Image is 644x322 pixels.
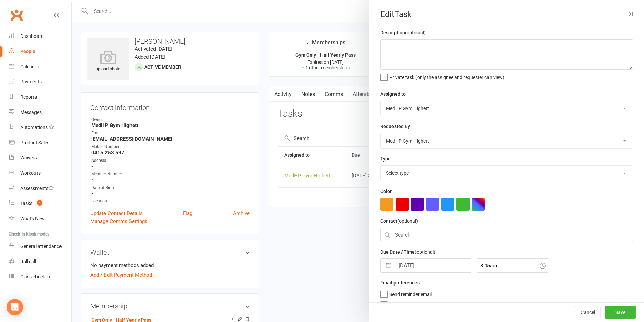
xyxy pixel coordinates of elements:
a: Class kiosk mode [9,269,71,284]
a: Dashboard [9,29,71,44]
div: Edit Task [369,9,644,19]
label: Color [380,188,392,195]
span: 4 [37,200,42,206]
small: (optional) [415,249,435,255]
small: (optional) [397,218,418,224]
div: Dashboard [20,33,44,39]
a: Clubworx [8,7,25,24]
a: General attendance kiosk mode [9,239,71,254]
label: Description [380,29,426,36]
div: Class check-in [20,274,50,279]
div: Calendar [20,64,39,69]
span: Private task (only the assignee and requester can view) [389,72,504,80]
label: Type [380,155,391,163]
button: Save [605,306,636,319]
div: Roll call [20,259,36,264]
div: Waivers [20,155,37,160]
div: Automations [20,125,48,130]
div: Workouts [20,170,41,176]
div: People [20,49,35,54]
div: Reports [20,94,37,100]
label: Assigned to [380,90,406,98]
a: Tasks 4 [9,196,71,211]
a: Reports [9,90,71,105]
a: Workouts [9,166,71,181]
div: Open Intercom Messenger [7,299,23,315]
div: Messages [20,109,42,115]
input: Search [380,228,633,242]
a: Assessments [9,181,71,196]
a: Messages [9,105,71,120]
div: General attendance [20,244,62,249]
a: Product Sales [9,135,71,150]
div: What's New [20,216,45,221]
a: Waivers [9,150,71,166]
div: Product Sales [20,140,49,145]
a: Automations [9,120,71,135]
div: Tasks [20,201,32,206]
div: Payments [20,79,42,84]
span: Send "New Task" email [389,300,436,308]
label: Due Date / Time [380,248,435,256]
span: Send reminder email [389,289,432,297]
a: Roll call [9,254,71,269]
a: Calendar [9,59,71,74]
button: Cancel [575,306,601,319]
a: What's New [9,211,71,226]
label: Requested By [380,123,410,130]
a: Payments [9,74,71,90]
a: People [9,44,71,59]
label: Contact [380,217,418,225]
small: (optional) [405,30,426,35]
div: Assessments [20,185,54,191]
label: Email preferences [380,279,420,287]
